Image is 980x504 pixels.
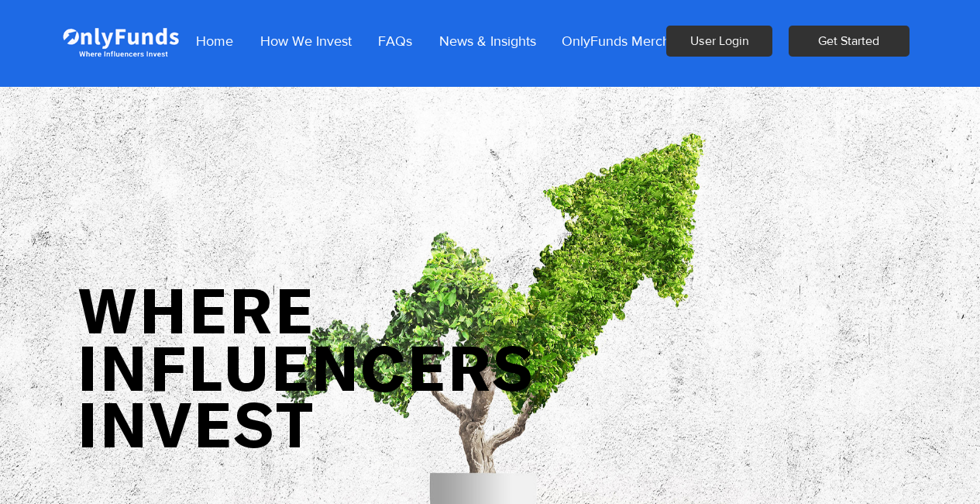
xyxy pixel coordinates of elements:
p: OnlyFunds Merch [554,22,678,60]
a: News & Insights [425,22,549,60]
a: Home [183,22,246,60]
a: User Login [666,26,772,57]
span: User Login [690,33,748,50]
p: FAQs [370,22,420,60]
a: How We Invest [246,22,365,60]
p: Home [188,22,241,60]
a: OnlyFunds Merch [549,22,683,60]
span: Get Started [818,33,879,50]
span: WHERE INFLUENCERS INVEST [77,271,535,460]
p: News & Insights [432,22,544,60]
a: FAQs [365,22,425,60]
img: Onlyfunds logo in white on a blue background. [60,14,180,68]
nav: Site [183,22,683,60]
p: How We Invest [253,22,359,60]
button: Get Started [789,26,910,57]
